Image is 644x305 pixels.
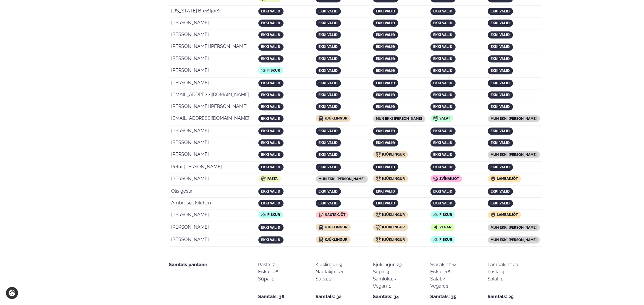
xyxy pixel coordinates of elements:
[433,69,453,73] span: ekki valið
[433,33,453,37] span: ekki valið
[169,114,255,125] td: [EMAIL_ADDRESS][DOMAIN_NAME]
[261,45,281,49] span: ekki valið
[376,93,395,97] span: ekki valið
[491,33,510,37] span: ekki valið
[268,177,278,181] span: Pasta
[319,141,338,145] span: ekki valið
[433,165,453,169] span: ekki valið
[169,186,255,198] td: Olis gestir
[258,261,279,268] div: Pasta: 7
[491,176,496,181] img: icon img
[376,117,422,121] span: mun ekki [PERSON_NAME]
[319,212,323,217] img: icon img
[491,212,496,217] img: icon img
[261,225,281,230] span: ekki valið
[373,283,402,290] div: Vegan: 1
[376,165,395,169] span: ekki valið
[433,21,453,25] span: ekki valið
[382,152,405,156] span: Kjúklingur
[169,18,255,29] td: [PERSON_NAME]
[376,176,381,181] img: icon img
[491,129,510,133] span: ekki valið
[440,177,459,181] span: Svínakjöt
[491,165,510,169] span: ekki valið
[491,81,510,85] span: ekki valið
[440,225,452,229] span: Vegan
[261,201,281,205] span: ekki valið
[440,116,450,120] span: Salat
[382,238,405,242] span: Kjúklingur
[169,42,255,53] td: [PERSON_NAME] [PERSON_NAME]
[491,141,510,145] span: ekki valið
[376,225,381,230] img: icon img
[319,189,338,193] span: ekki valið
[433,237,438,242] img: icon img
[169,262,208,267] strong: Samtals pantanir
[261,212,266,217] img: icon img
[433,57,453,61] span: ekki valið
[376,237,381,242] img: icon img
[376,45,395,49] span: ekki valið
[491,189,510,193] span: ekki valið
[169,162,255,173] td: Pétur [PERSON_NAME]
[261,165,281,169] span: ekki valið
[376,212,381,217] img: icon img
[261,129,281,133] span: ekki valið
[325,116,348,120] span: Kjúklingur
[169,235,255,247] td: [PERSON_NAME]
[433,105,453,109] span: ekki valið
[6,287,18,299] a: Cookie settings
[261,93,281,97] span: ekki valið
[433,212,438,217] img: icon img
[261,33,281,37] span: ekki valið
[433,81,453,85] span: ekki valið
[376,189,395,193] span: ekki valið
[169,210,255,222] td: [PERSON_NAME]
[319,165,338,169] span: ekki valið
[376,69,395,73] span: ekki valið
[261,141,281,145] span: ekki valið
[433,201,453,205] span: ekki valið
[319,177,365,181] span: mun ekki [PERSON_NAME]
[261,57,281,61] span: ekki valið
[319,33,338,37] span: ekki valið
[382,225,405,229] span: Kjúklingur
[376,105,395,109] span: ekki valið
[319,201,338,205] span: ekki valið
[316,268,344,275] div: Nautakjöt: 21
[261,238,281,242] span: ekki valið
[491,45,510,49] span: ekki valið
[373,268,402,275] div: Súpa: 3
[488,261,519,268] div: Lambakjöt: 20
[169,126,255,137] td: [PERSON_NAME]
[488,293,514,300] strong: Samtals: 25
[491,21,510,25] span: ekki valið
[319,116,323,121] img: icon img
[491,57,510,61] span: ekki valið
[261,117,281,121] span: ekki valið
[258,275,279,283] div: Súpa: 1
[319,81,338,85] span: ekki valið
[319,93,338,97] span: ekki valið
[319,129,338,133] span: ekki valið
[433,153,453,157] span: ekki valið
[373,275,402,283] div: Samloka: 7
[319,225,323,230] img: icon img
[382,213,405,217] span: Kjúklingur
[431,275,457,283] div: Salat: 4
[491,225,537,230] span: mun ekki [PERSON_NAME]
[488,275,519,283] div: Salat: 1
[169,150,255,162] td: [PERSON_NAME]
[376,81,395,85] span: ekki valið
[491,117,537,121] span: mun ekki [PERSON_NAME]
[376,9,395,13] span: ekki valið
[261,105,281,109] span: ekki valið
[491,238,537,242] span: mun ekki [PERSON_NAME]
[169,198,255,209] td: Ambrosial Kitchen
[261,9,281,13] span: ekki valið
[376,141,395,145] span: ekki valið
[169,78,255,89] td: [PERSON_NAME]
[491,105,510,109] span: ekki valið
[316,293,342,300] strong: Samtals: 32
[325,238,348,242] span: Kjúklingur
